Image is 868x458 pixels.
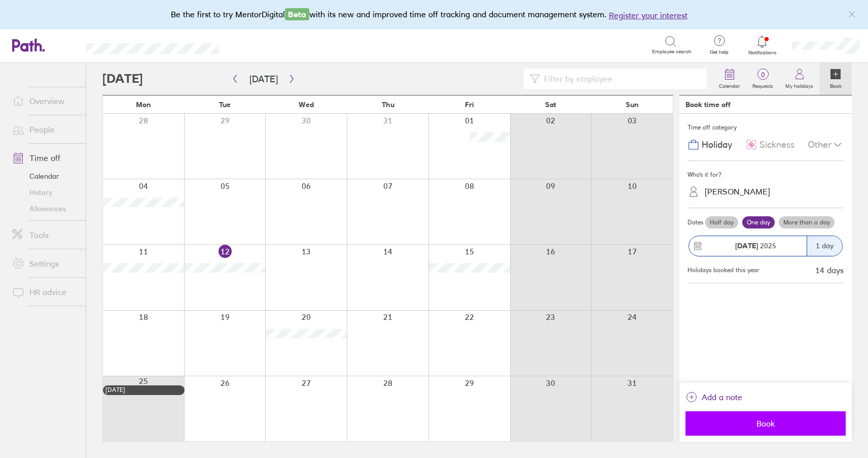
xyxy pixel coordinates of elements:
[702,389,742,405] span: Add a note
[685,411,846,436] button: Book
[705,187,770,197] div: [PERSON_NAME]
[824,80,848,89] label: Book
[4,282,86,302] a: HR advice
[652,49,692,55] span: Employee search
[105,386,182,394] div: [DATE]
[688,219,703,226] span: Dates
[626,101,639,109] span: Sun
[4,253,86,274] a: Settings
[807,236,842,256] div: 1 day
[382,101,394,109] span: Thu
[4,168,86,184] a: Calendar
[4,201,86,217] a: Allowances
[735,242,776,250] span: 2025
[136,101,151,109] span: Mon
[4,184,86,201] a: History
[759,140,794,150] span: Sickness
[688,231,844,261] button: [DATE] 20251 day
[713,62,746,95] a: Calendar
[685,101,731,109] div: Book time off
[742,216,775,228] label: One day
[246,40,272,49] div: Search
[465,101,474,109] span: Fri
[219,101,231,109] span: Tue
[779,80,819,89] label: My holidays
[702,140,732,150] span: Holiday
[688,267,759,274] div: Holidays booked this year
[746,80,779,89] label: Requests
[241,71,286,87] button: [DATE]
[819,62,852,95] a: Book
[779,216,835,228] label: More than a day
[4,119,86,140] a: People
[688,120,844,135] div: Time off category
[693,419,839,428] span: Book
[746,71,779,79] span: 0
[815,266,844,275] div: 14 days
[703,49,736,55] span: Get help
[4,225,86,245] a: Tools
[705,216,738,228] label: Half day
[609,9,688,21] button: Register your interest
[4,91,86,111] a: Overview
[746,35,779,56] a: Notifications
[746,50,779,56] span: Notifications
[171,8,698,21] div: Be the first to try MentorDigital with its new and improved time off tracking and document manage...
[779,62,819,95] a: My holidays
[685,389,742,405] button: Add a note
[808,135,844,154] div: Other
[540,69,701,88] input: Filter by employee
[688,167,844,182] div: Who's it for?
[545,101,556,109] span: Sat
[746,62,779,95] a: 0Requests
[299,101,314,109] span: Wed
[713,80,746,89] label: Calendar
[285,8,309,20] span: Beta
[4,148,86,168] a: Time off
[735,241,758,250] strong: [DATE]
